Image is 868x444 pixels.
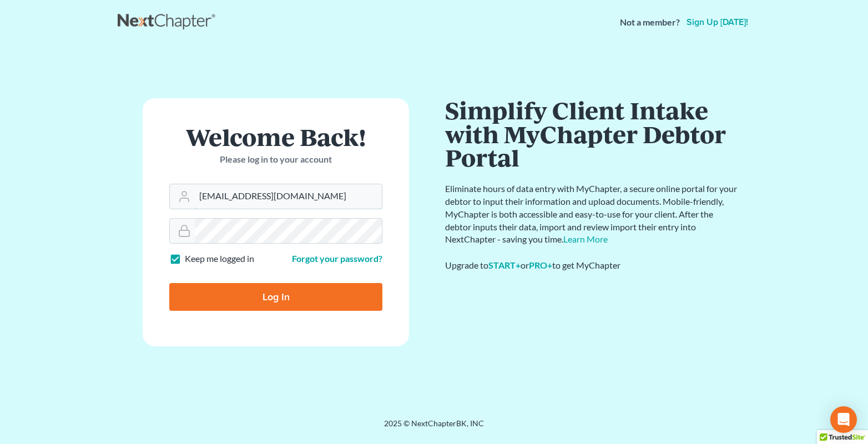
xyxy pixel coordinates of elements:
[445,98,739,169] h1: Simplify Client Intake with MyChapter Debtor Portal
[185,253,254,265] label: Keep me logged in
[445,259,739,272] div: Upgrade to or to get MyChapter
[529,260,552,270] a: PRO+
[563,234,608,244] a: Learn More
[620,16,680,29] strong: Not a member?
[445,183,739,246] p: Eliminate hours of data entry with MyChapter, a secure online portal for your debtor to input the...
[169,125,382,149] h1: Welcome Back!
[292,253,382,264] a: Forgot your password?
[684,18,750,27] a: Sign up [DATE]!
[169,153,382,166] p: Please log in to your account
[169,283,382,311] input: Log In
[195,184,382,209] input: Email Address
[830,406,857,433] div: Open Intercom Messenger
[488,260,521,270] a: START+
[118,418,750,438] div: 2025 © NextChapterBK, INC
